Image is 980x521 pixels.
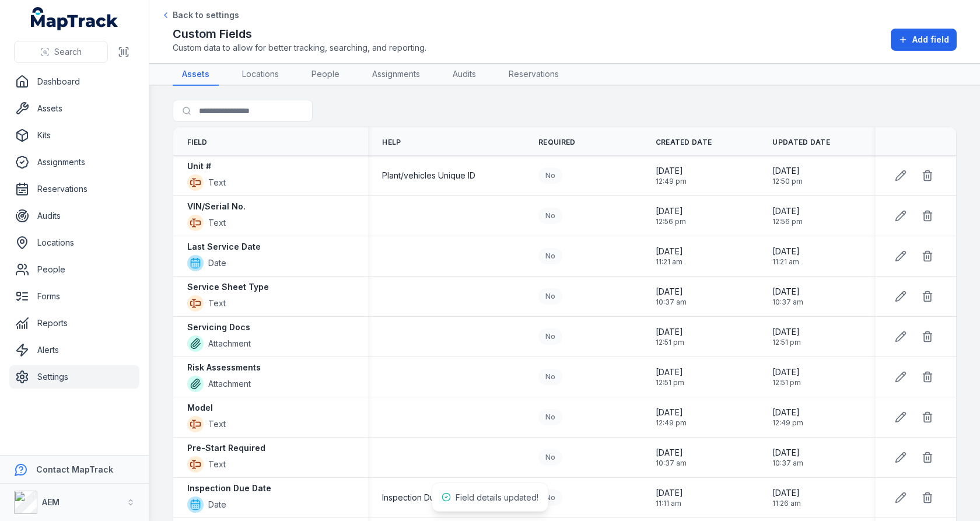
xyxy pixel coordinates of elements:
[772,459,803,468] span: 10:37 am
[772,378,801,387] span: 12:51 pm
[772,246,800,267] time: 07/08/2025, 11:21:29 am
[382,138,401,147] span: Help
[538,288,562,305] div: No
[208,499,226,510] span: Date
[772,165,803,186] time: 04/02/2025, 12:50:00 pm
[9,231,139,254] a: Locations
[9,338,139,362] a: Alerts
[538,369,562,385] div: No
[9,204,139,228] a: Audits
[9,124,139,147] a: Kits
[208,298,226,309] span: Text
[31,7,118,30] a: MapTrack
[208,217,226,229] span: Text
[772,366,801,387] time: 04/02/2025, 12:51:24 pm
[656,378,684,387] span: 12:51 pm
[187,201,246,212] strong: VIN/Serial No.
[208,177,226,188] span: Text
[772,165,803,177] span: [DATE]
[187,241,261,253] strong: Last Service Date
[187,362,261,373] strong: Risk Assessments
[187,402,213,414] strong: Model
[538,328,562,345] div: No
[772,138,830,147] span: Updated Date
[42,497,60,507] strong: AEM
[54,46,82,58] span: Search
[302,64,349,86] a: People
[656,338,684,347] span: 12:51 pm
[772,499,801,508] span: 11:26 am
[656,366,684,387] time: 04/02/2025, 12:51:24 pm
[9,97,139,120] a: Assets
[772,286,803,307] time: 20/08/2025, 10:37:06 am
[9,365,139,389] a: Settings
[173,9,239,21] span: Back to settings
[772,246,800,257] span: [DATE]
[363,64,429,86] a: Assignments
[9,312,139,335] a: Reports
[772,487,801,499] span: [DATE]
[208,459,226,470] span: Text
[187,281,269,293] strong: Service Sheet Type
[656,407,687,418] span: [DATE]
[656,298,687,307] span: 10:37 am
[656,165,687,177] span: [DATE]
[9,285,139,308] a: Forms
[656,246,683,267] time: 07/08/2025, 11:21:29 am
[208,257,226,269] span: Date
[656,177,687,186] span: 12:49 pm
[443,64,485,86] a: Audits
[656,418,687,428] span: 12:49 pm
[538,489,562,506] div: No
[538,138,575,147] span: Required
[891,29,957,51] button: Add field
[656,447,687,459] span: [DATE]
[187,160,211,172] strong: Unit #
[656,286,687,307] time: 20/08/2025, 10:37:06 am
[382,170,475,181] span: Plant/vehicles Unique ID
[772,217,803,226] span: 12:56 pm
[772,257,800,267] span: 11:21 am
[656,205,686,217] span: [DATE]
[233,64,288,86] a: Locations
[656,165,687,186] time: 04/02/2025, 12:49:36 pm
[14,41,108,63] button: Search
[656,138,712,147] span: Created Date
[656,326,684,338] span: [DATE]
[187,138,208,147] span: Field
[656,286,687,298] span: [DATE]
[772,447,803,459] span: [DATE]
[772,298,803,307] span: 10:37 am
[173,26,426,42] h2: Custom Fields
[772,326,801,338] span: [DATE]
[187,321,250,333] strong: Servicing Docs
[187,482,271,494] strong: Inspection Due Date
[187,442,265,454] strong: Pre-Start Required
[36,464,113,474] strong: Contact MapTrack
[656,499,683,508] span: 11:11 am
[656,487,683,499] span: [DATE]
[9,258,139,281] a: People
[538,248,562,264] div: No
[656,447,687,468] time: 20/08/2025, 10:37:00 am
[161,9,239,21] a: Back to settings
[656,407,687,428] time: 04/02/2025, 12:49:10 pm
[656,487,683,508] time: 20/08/2025, 11:11:33 am
[772,338,801,347] span: 12:51 pm
[456,492,538,502] span: Field details updated!
[656,257,683,267] span: 11:21 am
[772,487,801,508] time: 03/09/2025, 11:26:45 am
[538,409,562,425] div: No
[656,366,684,378] span: [DATE]
[208,418,226,430] span: Text
[208,338,251,349] span: Attachment
[912,34,949,46] span: Add field
[173,42,426,54] span: Custom data to allow for better tracking, searching, and reporting.
[656,205,686,226] time: 04/02/2025, 12:56:09 pm
[9,151,139,174] a: Assignments
[772,326,801,347] time: 04/02/2025, 12:51:18 pm
[772,366,801,378] span: [DATE]
[382,492,460,503] span: Inspection Due Date
[772,407,803,428] time: 04/02/2025, 12:49:10 pm
[173,64,219,86] a: Assets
